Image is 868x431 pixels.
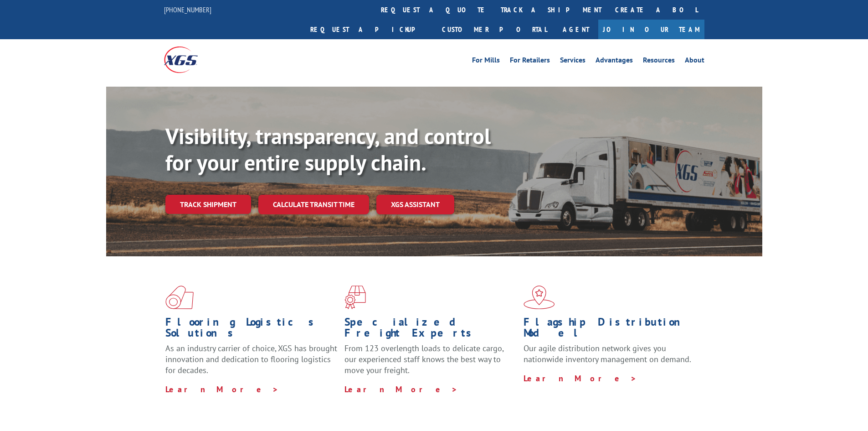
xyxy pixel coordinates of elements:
img: xgs-icon-flagship-distribution-model-red [524,286,555,309]
a: For Mills [472,57,500,67]
a: Learn More > [524,373,637,384]
h1: Specialized Freight Experts [344,317,517,343]
a: Learn More > [344,384,458,395]
a: Resources [643,57,675,67]
span: Our agile distribution network gives you nationwide inventory management on demand. [524,343,691,364]
h1: Flooring Logistics Solutions [165,317,338,343]
a: Track shipment [165,195,251,214]
a: XGS ASSISTANT [376,195,454,214]
h1: Flagship Distribution Model [524,317,696,343]
a: Calculate transit time [258,195,369,214]
a: Customer Portal [435,20,554,39]
a: Advantages [596,57,633,67]
span: As an industry carrier of choice, XGS has brought innovation and dedication to flooring logistics... [165,343,337,375]
p: From 123 overlength loads to delicate cargo, our experienced staff knows the best way to move you... [344,343,517,384]
b: Visibility, transparency, and control for your entire supply chain. [165,122,491,177]
a: Join Our Team [598,20,704,39]
a: [PHONE_NUMBER] [164,5,211,14]
a: About [685,57,704,67]
a: Services [560,57,586,67]
img: xgs-icon-total-supply-chain-intelligence-red [165,286,194,309]
img: xgs-icon-focused-on-flooring-red [344,286,366,309]
a: Learn More > [165,384,279,395]
a: Agent [554,20,598,39]
a: For Retailers [510,57,550,67]
a: Request a pickup [303,20,435,39]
